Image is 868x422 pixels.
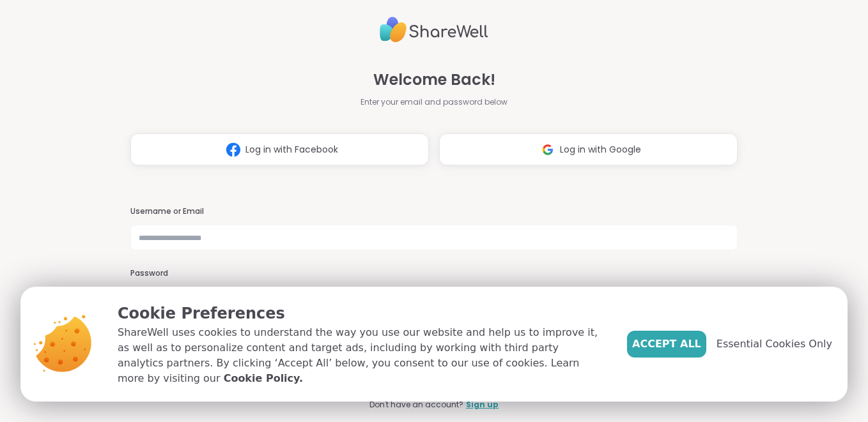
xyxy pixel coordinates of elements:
[380,11,488,48] img: ShareWell Logo
[118,325,607,386] p: ShareWell uses cookies to understand the way you use our website and help us to improve it, as we...
[466,399,499,411] a: Sign up
[130,268,738,279] h3: Password
[439,133,738,165] button: Log in with Google
[717,336,832,352] span: Essential Cookies Only
[536,138,560,162] img: ShareWell Logomark
[130,133,429,165] button: Log in with Facebook
[360,96,508,108] span: Enter your email and password below
[221,138,245,162] img: ShareWell Logomark
[369,399,463,411] span: Don't have an account?
[560,143,641,156] span: Log in with Google
[130,206,738,217] h3: Username or Email
[627,331,706,358] button: Accept All
[118,302,607,325] p: Cookie Preferences
[373,68,495,91] span: Welcome Back!
[632,336,701,352] span: Accept All
[245,143,338,156] span: Log in with Facebook
[224,371,303,386] a: Cookie Policy.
